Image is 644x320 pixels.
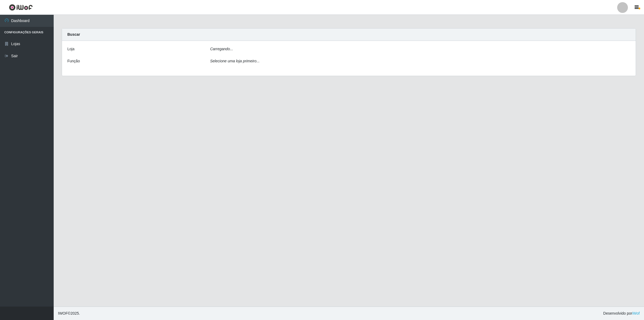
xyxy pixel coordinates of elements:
[632,311,640,315] a: iWof
[58,311,68,315] span: IWOF
[210,47,233,51] i: Carregando...
[210,59,259,63] i: Selecione uma loja primeiro...
[58,311,80,316] span: © 2025 .
[67,32,80,37] strong: Buscar
[67,58,80,64] label: Função
[67,46,74,52] label: Loja
[603,311,640,316] span: Desenvolvido por
[9,4,33,11] img: CoreUI Logo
